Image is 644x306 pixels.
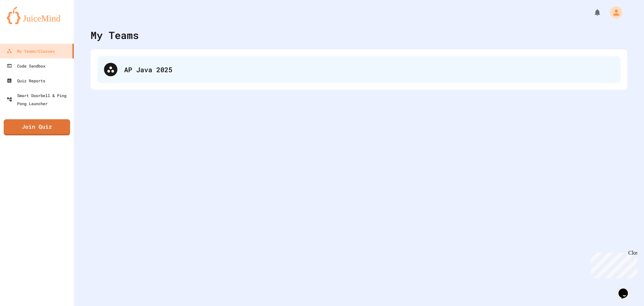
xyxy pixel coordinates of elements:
div: AP Java 2025 [124,64,614,75]
div: Smart Doorbell & Ping Pong Launcher [7,91,71,107]
div: AP Java 2025 [97,56,621,83]
a: Join Quiz [4,119,70,135]
iframe: chat widget [616,279,637,299]
div: My Teams [91,28,139,43]
div: My Account [603,5,624,20]
div: My Teams/Classes [7,47,55,55]
iframe: chat widget [588,250,637,278]
img: logo-orange.svg [7,7,67,24]
div: Code Sandbox [7,62,45,70]
div: My Notifications [581,7,603,18]
div: Quiz Reports [7,77,45,85]
div: Chat with us now!Close [3,3,46,43]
